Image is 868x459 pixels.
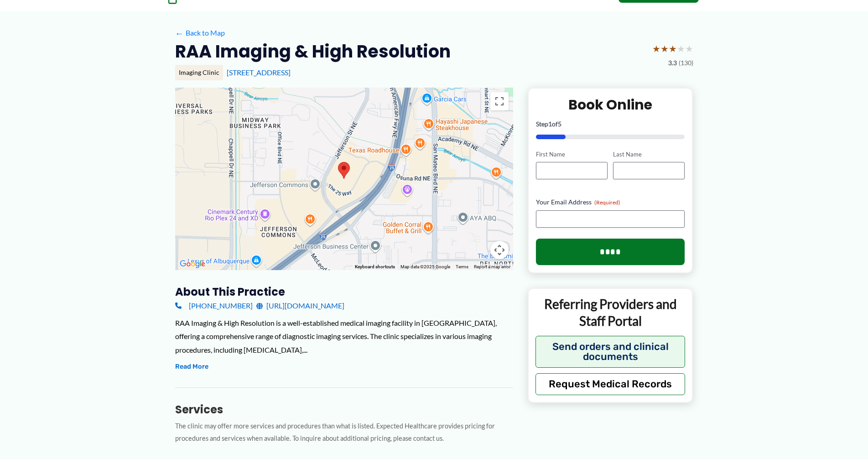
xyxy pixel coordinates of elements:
[177,258,208,270] img: Google
[474,264,510,269] a: Report a map error
[679,57,693,69] span: (130)
[227,68,291,77] a: [STREET_ADDRESS]
[175,402,513,417] h3: Services
[456,264,468,269] a: Terms (opens in new tab)
[355,264,395,270] button: Keyboard shortcuts
[256,299,344,313] a: [URL][DOMAIN_NAME]
[175,316,513,357] div: RAA Imaging & High Resolution is a well-established medical imaging facility in [GEOGRAPHIC_DATA]...
[548,120,552,128] span: 1
[490,92,509,110] button: Toggle fullscreen view
[400,264,450,269] span: Map data ©2025 Google
[175,40,451,63] h2: RAA Imaging & High Resolution
[175,29,184,37] span: ←
[669,40,677,57] span: ★
[175,420,513,445] p: The clinic may offer more services and procedures than what is listed. Expected Healthcare provid...
[175,361,208,372] button: Read More
[536,150,608,159] label: First Name
[594,199,620,206] span: (Required)
[535,296,686,329] p: Referring Providers and Staff Portal
[175,65,223,80] div: Imaging Clinic
[536,121,685,127] p: Step of
[490,241,509,259] button: Map camera controls
[536,96,685,114] h2: Book Online
[668,57,677,69] span: 3.3
[175,26,225,40] a: ←Back to Map
[175,299,253,313] a: [PHONE_NUMBER]
[536,198,685,207] label: Your Email Address
[558,120,561,128] span: 5
[535,336,686,368] button: Send orders and clinical documents
[175,285,513,299] h3: About this practice
[613,150,685,159] label: Last Name
[535,373,686,395] button: Request Medical Records
[652,40,660,57] span: ★
[677,40,685,57] span: ★
[177,258,208,270] a: Open this area in Google Maps (opens a new window)
[660,40,669,57] span: ★
[685,40,693,57] span: ★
